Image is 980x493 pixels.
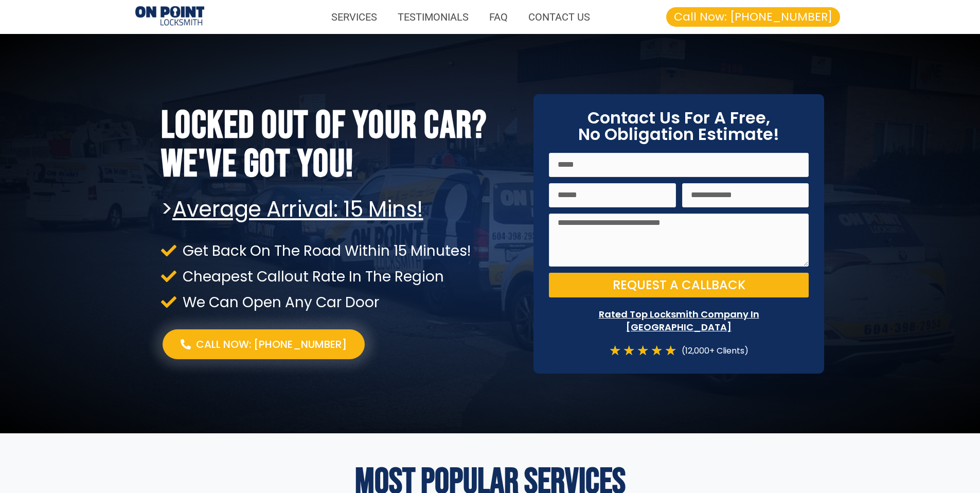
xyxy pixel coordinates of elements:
h1: Locked Out Of Your Car? We've Got You! [161,107,519,184]
p: Rated Top Locksmith Company In [GEOGRAPHIC_DATA] [549,308,809,333]
i: ★ [609,344,621,358]
span: Cheapest Callout Rate In The Region [180,270,444,284]
a: Call Now: [PHONE_NUMBER] [163,329,365,359]
u: Average arrival: 15 Mins! [172,194,423,224]
span: Request a Callback [613,279,745,291]
a: TESTIMONIALS [387,5,479,29]
span: We Can Open Any Car Door [180,295,379,309]
form: On Point Locksmith [549,153,809,304]
div: (12,000+ Clients) [676,344,749,358]
img: Automotive Lockout 1 [135,6,204,27]
i: ★ [665,344,676,358]
span: Call Now: [PHONE_NUMBER] [674,11,832,23]
h2: Contact Us For A Free, No Obligation Estimate! [549,110,809,143]
a: CONTACT US [518,5,600,29]
div: 5/5 [609,344,676,358]
i: ★ [623,344,635,358]
button: Request a Callback [549,273,809,297]
i: ★ [637,344,649,358]
a: FAQ [479,5,518,29]
nav: Menu [215,5,600,29]
span: Call Now: [PHONE_NUMBER] [196,337,347,351]
i: ★ [651,344,663,358]
a: Call Now: [PHONE_NUMBER] [666,7,840,27]
a: SERVICES [321,5,387,29]
h2: > [161,197,519,222]
span: Get Back On The Road Within 15 Minutes! [180,244,471,258]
